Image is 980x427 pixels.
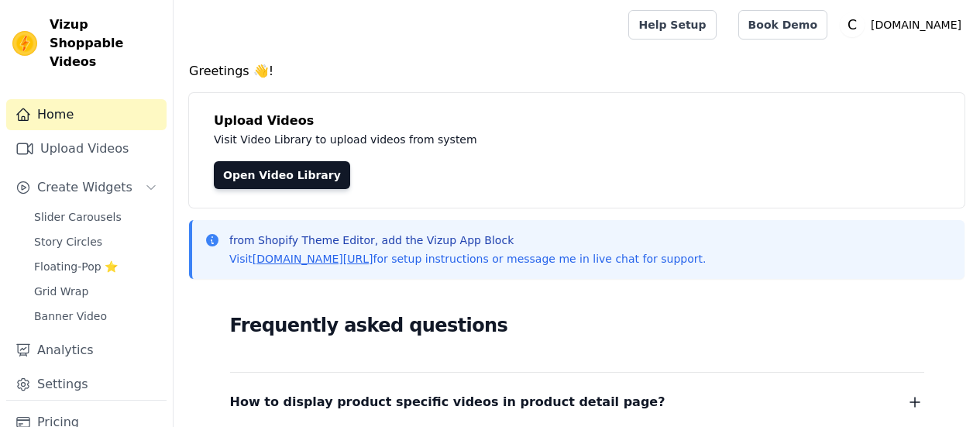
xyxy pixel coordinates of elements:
[25,231,167,253] a: Story Circles
[840,11,968,39] button: C [DOMAIN_NAME]
[738,10,827,40] a: Book Demo
[34,209,122,225] span: Slider Carousels
[214,161,350,189] a: Open Video Library
[6,335,167,366] a: Analytics
[34,234,102,250] span: Story Circles
[12,31,37,56] img: Vizup
[229,251,706,267] p: Visit for setup instructions or message me in live chat for support.
[6,172,167,203] button: Create Widgets
[189,62,965,81] h4: Greetings 👋!
[25,305,167,327] a: Banner Video
[37,178,132,197] span: Create Widgets
[229,232,706,248] p: from Shopify Theme Editor, add the Vizup App Block
[214,112,940,130] h4: Upload Videos
[6,369,167,400] a: Settings
[628,10,716,40] a: Help Setup
[25,281,167,302] a: Grid Wrap
[6,133,167,164] a: Upload Videos
[865,11,968,39] p: [DOMAIN_NAME]
[848,17,857,33] text: C
[6,99,167,130] a: Home
[25,206,167,228] a: Slider Carousels
[34,308,107,324] span: Banner Video
[34,259,118,274] span: Floating-Pop ⭐
[230,391,924,413] button: How to display product specific videos in product detail page?
[214,130,908,149] p: Visit Video Library to upload videos from system
[253,253,373,265] a: [DOMAIN_NAME][URL]
[50,15,160,71] span: Vizup Shoppable Videos
[34,284,88,299] span: Grid Wrap
[25,256,167,277] a: Floating-Pop ⭐
[230,391,665,413] span: How to display product specific videos in product detail page?
[230,310,924,341] h2: Frequently asked questions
